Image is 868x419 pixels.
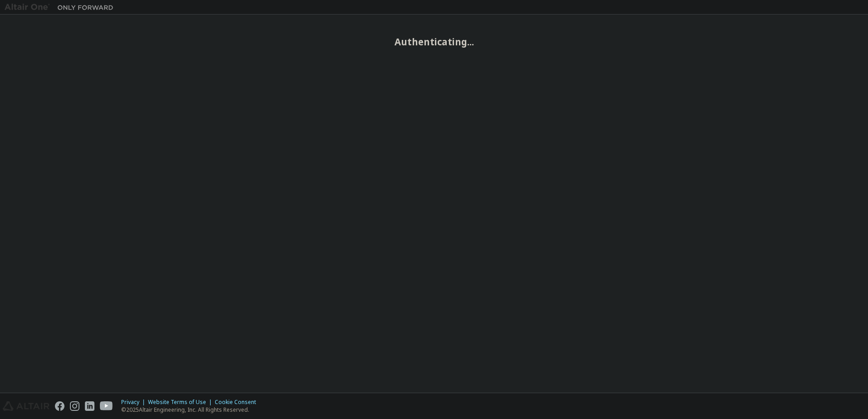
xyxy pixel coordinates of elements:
img: linkedin.svg [85,401,94,411]
div: Privacy [121,399,148,406]
p: © 2025 Altair Engineering, Inc. All Rights Reserved. [121,406,261,414]
div: Cookie Consent [215,399,261,406]
img: facebook.svg [55,401,64,411]
h2: Authenticating... [5,36,863,48]
img: instagram.svg [70,401,79,411]
img: youtube.svg [100,401,113,411]
div: Website Terms of Use [148,399,215,406]
img: Altair One [5,3,118,12]
img: altair_logo.svg [3,401,49,411]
